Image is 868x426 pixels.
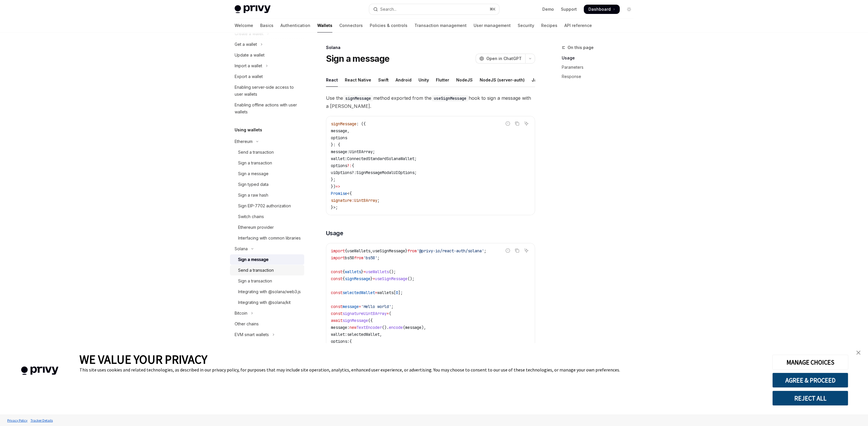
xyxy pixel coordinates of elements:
span: signMessage [345,276,370,281]
a: Sign typed data [230,179,304,190]
span: options: [331,339,349,344]
span: = [375,290,377,295]
span: [ [394,290,396,295]
span: signatureUint8Array [343,311,387,316]
span: Uint8Array [354,198,377,203]
a: Recipes [541,19,557,32]
a: Dashboard [584,5,620,14]
button: Open search [369,4,499,14]
a: Integrating with @solana/web3.js [230,287,304,297]
span: message: [331,149,349,154]
div: EVM smart wallets [235,331,269,338]
span: wallet: [331,332,347,337]
div: Ethereum provider [238,224,274,231]
div: Bitcoin [235,310,247,317]
div: NodeJS [456,73,473,87]
span: 'Hello world' [361,304,391,309]
a: Ethereum provider [230,222,304,233]
div: Enabling offline actions with user wallets [235,101,301,115]
div: Get a wallet [235,41,257,48]
button: Toggle dark mode [624,5,634,14]
div: Switch chains [238,213,264,220]
span: 0 [396,290,398,295]
span: message [405,325,421,330]
span: ; [414,170,417,175]
a: Sign a message [230,168,304,179]
a: Parameters [562,63,638,72]
span: , [380,332,382,337]
div: Update a wallet [235,52,264,59]
div: This site uses cookies and related technologies, as described in our privacy policy, for purposes... [79,367,764,373]
button: Toggle EVM smart wallets section [230,329,304,340]
span: options [331,163,347,168]
span: Uint8Array [349,149,373,154]
div: Solana [235,245,248,252]
div: Integrating with @solana/web3.js [238,288,301,295]
span: Use the method exported from the hook to sign a message with a [PERSON_NAME]. [326,94,535,110]
div: Sign a message [238,170,269,177]
span: bs58 [345,255,354,260]
a: Other chains [230,319,304,329]
span: useSignMessage [375,276,407,281]
span: 'bs58' [363,255,377,260]
div: Integrating with @solana/kit [238,299,291,306]
span: { [349,339,352,344]
span: Dashboard [588,6,611,12]
div: Sign a message [238,256,269,263]
a: Send a transaction [230,147,304,157]
button: Toggle Solana section [230,244,304,254]
img: close banner [856,351,860,355]
span: import [331,248,345,253]
div: Solana [326,45,535,50]
span: options [331,135,347,140]
span: ; [377,198,380,203]
button: Toggle Bitcoin section [230,308,304,318]
div: Other chains [235,320,259,327]
span: ({ [368,318,373,323]
a: Connectors [339,19,363,32]
span: wallets [345,269,361,274]
span: { [345,248,347,253]
button: Ask AI [523,120,530,127]
span: useWallets [347,248,370,253]
div: Java [532,73,542,87]
span: = [373,276,375,281]
span: TextEncoder [356,325,382,330]
span: ⌘ K [490,7,496,12]
div: Ethereum [235,138,253,145]
span: ), [421,325,426,330]
span: } [370,276,373,281]
span: ; [414,156,417,161]
span: } [361,269,363,274]
a: Response [562,72,638,81]
span: }: { [331,142,340,147]
div: Enabling server-side access to user wallets [235,84,301,98]
button: Copy the contents from the code block [513,120,521,127]
span: On this page [568,44,594,51]
span: signature [331,198,352,203]
a: Basics [260,19,273,32]
span: encode [389,325,403,330]
span: await [331,318,343,323]
span: selectedWallet [347,332,380,337]
span: ?: [347,163,352,168]
a: Sign a raw hash [230,190,304,200]
span: = [363,269,366,274]
span: = [359,304,361,309]
span: const [331,276,343,281]
div: Sign typed data [238,181,269,188]
button: Report incorrect code [504,120,512,127]
span: : ({ [356,121,366,126]
span: { [352,163,354,168]
span: (); [389,269,396,274]
a: Enabling server-side access to user wallets [230,82,304,99]
span: Promise [331,191,347,196]
span: }>; [331,205,338,210]
span: from [354,255,363,260]
span: ConnectedStandardSolanaWallet [347,156,414,161]
span: message [343,304,359,309]
a: Send a transaction [230,265,304,275]
a: Sign a message [230,254,304,265]
button: AGREE & PROCEED [772,373,848,388]
a: Privacy Policy [6,415,29,425]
